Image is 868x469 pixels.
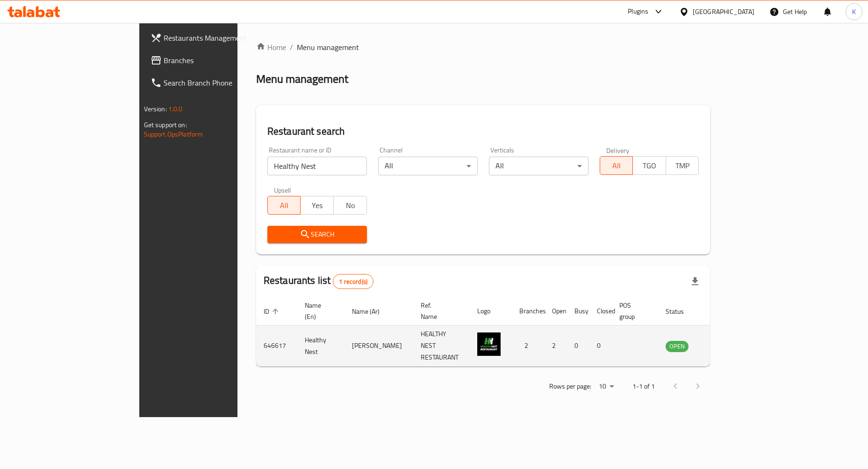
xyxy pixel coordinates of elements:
[300,196,334,215] button: Yes
[549,381,591,392] p: Rows per page:
[567,297,589,325] th: Busy
[604,159,630,173] span: All
[707,297,739,325] th: Action
[545,325,567,367] td: 2
[297,42,359,53] span: Menu management
[666,341,689,352] span: OPEN
[333,274,373,289] div: Total records count
[352,306,392,317] span: Name (Ar)
[684,270,706,293] div: Export file
[619,300,647,322] span: POS group
[305,300,333,322] span: Name (En)
[670,159,696,173] span: TMP
[164,55,277,66] span: Branches
[589,325,612,367] td: 0
[666,341,689,352] div: OPEN
[168,103,183,115] span: 1.0.0
[264,306,281,317] span: ID
[600,156,633,175] button: All
[421,300,459,322] span: Ref. Name
[344,325,413,367] td: [PERSON_NAME]
[256,72,348,87] h2: Menu management
[267,226,367,243] button: Search
[512,297,545,325] th: Branches
[275,229,359,240] span: Search
[304,199,330,212] span: Yes
[164,32,277,43] span: Restaurants Management
[143,72,284,94] a: Search Branch Phone
[632,381,655,392] p: 1-1 of 1
[164,77,277,88] span: Search Branch Phone
[264,274,373,289] h2: Restaurants list
[333,196,367,215] button: No
[595,380,617,394] div: Rows per page:
[267,157,367,175] input: Search for restaurant name or ID..
[632,156,666,175] button: TGO
[290,42,293,53] li: /
[413,325,470,367] td: HEALTHY NEST RESTAURANT
[256,297,739,367] table: enhanced table
[144,128,203,140] a: Support.OpsPlatform
[637,159,662,173] span: TGO
[852,7,856,17] span: K
[297,325,344,367] td: Healthy Nest
[267,124,699,138] h2: Restaurant search
[545,297,567,325] th: Open
[378,157,478,175] div: All
[267,196,301,215] button: All
[333,277,373,286] span: 1 record(s)
[589,297,612,325] th: Closed
[666,306,696,317] span: Status
[606,147,630,153] label: Delivery
[512,325,545,367] td: 2
[477,332,501,356] img: Healthy Nest
[337,199,363,212] span: No
[567,325,589,367] td: 0
[666,156,699,175] button: TMP
[489,157,588,175] div: All
[143,49,284,72] a: Branches
[144,103,167,115] span: Version:
[470,297,512,325] th: Logo
[272,199,297,212] span: All
[144,119,187,131] span: Get support on:
[143,27,284,49] a: Restaurants Management
[256,42,710,53] nav: breadcrumb
[274,187,291,193] label: Upsell
[628,6,648,17] div: Plugins
[693,7,754,17] div: [GEOGRAPHIC_DATA]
